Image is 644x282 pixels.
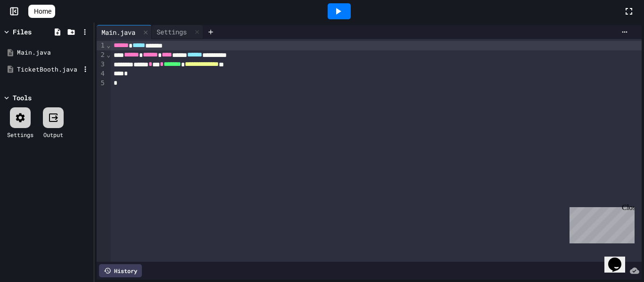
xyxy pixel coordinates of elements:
span: Fold line [106,41,111,49]
div: Main.java [17,48,91,57]
span: Home [34,7,51,16]
iframe: chat widget [604,244,635,273]
div: 3 [97,60,106,69]
iframe: chat widget [566,203,635,243]
div: 5 [97,79,106,88]
div: Tools [13,93,32,103]
div: Chat with us now!Close [4,4,65,60]
div: Settings [152,27,191,37]
div: Main.java [97,27,140,37]
div: 4 [97,69,106,79]
div: History [99,264,142,277]
span: Fold line [106,51,111,58]
div: Settings [152,25,203,39]
div: TicketBooth.java [17,65,80,74]
div: Settings [7,130,33,139]
div: Output [43,130,63,139]
div: 1 [97,41,106,50]
div: Main.java [97,25,152,39]
div: 2 [97,50,106,60]
div: Files [13,27,32,37]
a: Home [28,5,55,18]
